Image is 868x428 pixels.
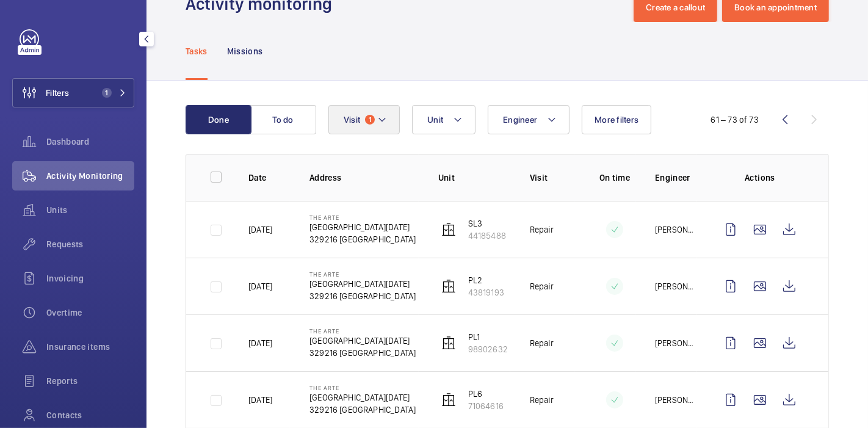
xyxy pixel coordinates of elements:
[186,105,251,134] button: Done
[468,331,508,343] p: PL1
[12,78,134,107] button: Filters1
[46,409,134,421] span: Contacts
[468,230,506,242] p: 44185488
[344,115,360,125] span: Visit
[595,115,638,125] span: More filters
[488,105,570,134] button: Engineer
[46,87,69,99] span: Filters
[309,347,416,359] p: 329216 [GEOGRAPHIC_DATA]
[468,217,506,230] p: SL3
[309,335,416,347] p: [GEOGRAPHIC_DATA][DATE]
[248,280,272,292] p: [DATE]
[711,114,759,126] div: 61 – 73 of 73
[468,388,504,400] p: PL6
[102,88,112,98] span: 1
[582,105,651,134] button: More filters
[309,233,416,245] p: 329216 [GEOGRAPHIC_DATA]
[309,404,416,416] p: 329216 [GEOGRAPHIC_DATA]
[248,337,272,349] p: [DATE]
[468,286,504,299] p: 43819193
[248,172,290,184] p: Date
[227,45,263,57] p: Missions
[309,384,416,391] p: The Arte
[530,223,554,236] p: Repair
[248,223,272,236] p: [DATE]
[328,105,400,134] button: Visit1
[655,394,696,406] p: [PERSON_NAME]
[46,238,134,250] span: Requests
[594,172,635,184] p: On time
[530,280,554,292] p: Repair
[438,172,510,184] p: Unit
[655,172,696,184] p: Engineer
[468,400,504,412] p: 71064616
[309,270,416,278] p: The Arte
[46,306,134,319] span: Overtime
[530,337,554,349] p: Repair
[309,290,416,302] p: 329216 [GEOGRAPHIC_DATA]
[309,278,416,290] p: [GEOGRAPHIC_DATA][DATE]
[655,280,696,292] p: [PERSON_NAME]
[412,105,476,134] button: Unit
[441,222,456,237] img: elevator.svg
[468,343,508,355] p: 98902632
[468,274,504,286] p: PL2
[186,45,208,57] p: Tasks
[655,223,696,236] p: [PERSON_NAME]
[250,105,316,134] button: To do
[441,279,456,294] img: elevator.svg
[248,394,272,406] p: [DATE]
[365,115,375,125] span: 1
[309,214,416,221] p: The Arte
[655,337,696,349] p: [PERSON_NAME]
[46,375,134,387] span: Reports
[309,391,416,404] p: [GEOGRAPHIC_DATA][DATE]
[441,393,456,407] img: elevator.svg
[46,136,134,148] span: Dashboard
[427,115,443,125] span: Unit
[309,221,416,233] p: [GEOGRAPHIC_DATA][DATE]
[530,394,554,406] p: Repair
[46,272,134,285] span: Invoicing
[530,172,574,184] p: Visit
[441,336,456,350] img: elevator.svg
[46,170,134,182] span: Activity Monitoring
[46,204,134,216] span: Units
[503,115,537,125] span: Engineer
[309,327,416,335] p: The Arte
[716,172,804,184] p: Actions
[309,172,419,184] p: Address
[46,341,134,353] span: Insurance items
